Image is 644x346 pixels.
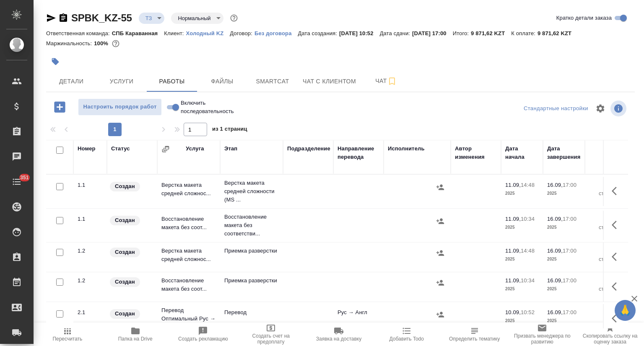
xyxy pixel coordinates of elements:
[186,30,230,36] p: Холодный KZ
[101,76,142,87] span: Услуги
[505,309,521,315] p: 10.09,
[521,248,535,254] p: 14:48
[589,145,623,161] div: Общий объем
[181,99,234,116] span: Включить последовательность
[212,124,247,136] span: из 1 страниц
[78,215,103,223] div: 1.1
[538,30,578,36] p: 9 871,62 KZT
[157,211,220,240] td: Восстановление макета без соот...
[157,243,220,272] td: Верстка макета средней сложнос...
[254,30,298,36] p: Без договора
[505,277,521,284] p: 11.09,
[521,216,535,222] p: 10:34
[115,216,135,225] p: Создан
[143,15,155,22] button: ТЗ
[303,76,356,87] span: Чат с клиентом
[109,276,153,288] div: Заказ еще не согласован с клиентом, искать исполнителей рано
[157,272,220,302] td: Восстановление макета без соот...
[112,30,164,36] p: СПБ Караванная
[563,216,576,222] p: 17:00
[607,247,627,267] button: Здесь прячутся важные кнопки
[563,248,576,254] p: 17:00
[78,181,103,189] div: 1.1
[589,276,623,285] p: 0
[618,302,632,319] span: 🙏
[455,145,497,161] div: Автор изменения
[229,13,239,23] button: Доп статусы указывают на важность/срочность заказа
[547,216,563,222] p: 16.09,
[51,76,91,87] span: Детали
[412,30,453,36] p: [DATE] 17:00
[115,182,135,191] p: Создан
[547,189,581,198] p: 2025
[78,308,103,317] div: 2.1
[161,145,170,153] button: Сгруппировать
[71,12,132,23] a: SPBK_KZ-55
[109,215,153,226] div: Заказ еще не согласован с клиентом, искать исполнителей рано
[607,215,627,235] button: Здесь прячутся важные кнопки
[547,277,563,284] p: 16.09,
[46,52,65,71] button: Добавить тэг
[78,98,162,116] button: Настроить порядок работ
[46,30,112,36] p: Ответственная команда:
[171,13,223,24] div: ТЗ
[547,309,563,315] p: 16.09,
[547,248,563,254] p: 16.09,
[505,223,539,232] p: 2025
[157,302,220,336] td: Перевод Оптимальный Рус → Англ
[547,317,581,325] p: 2025
[453,30,471,36] p: Итого:
[607,308,627,328] button: Здесь прячутся важные кнопки
[615,300,636,321] button: 🙏
[390,336,424,342] span: Добавить Todo
[175,15,213,22] button: Нормальный
[521,309,535,315] p: 10:52
[252,76,293,87] span: Smartcat
[589,215,623,223] p: 0
[78,247,103,255] div: 1.2
[556,14,612,22] span: Кратко детали заказа
[366,76,406,86] span: Чат
[522,102,590,115] div: split button
[118,336,153,342] span: Папка на Drive
[34,323,101,346] button: Пересчитать
[230,30,254,36] p: Договор:
[563,182,576,188] p: 17:00
[224,276,279,285] p: Приемка разверстки
[111,145,130,153] div: Статус
[186,145,204,153] div: Услуга
[46,40,94,46] p: Маржинальность:
[387,76,397,86] svg: Подписаться
[589,285,623,293] p: страница
[547,182,563,188] p: 16.09,
[254,29,298,36] a: Без договора
[139,13,165,24] div: ТЗ
[589,308,623,317] p: 0
[589,181,623,189] p: 0
[610,101,628,116] span: Посмотреть информацию
[152,76,192,87] span: Работы
[224,145,237,153] div: Этап
[2,171,31,192] a: 351
[110,38,121,49] button: 0.00 KZT;
[109,247,153,258] div: Заказ еще не согласован с клиентом, искать исполнителей рано
[607,181,627,201] button: Здесь прячутся важные кнопки
[505,182,521,188] p: 11.09,
[589,255,623,263] p: страница
[83,102,157,112] span: Настроить порядок работ
[434,215,447,227] button: Назначить
[305,323,373,346] button: Заявка на доставку
[224,213,279,238] p: Восстановление макета без соответстви...
[590,98,610,119] span: Настроить таблицу
[157,177,220,206] td: Верстка макета средней сложнос...
[563,309,576,315] p: 17:00
[52,336,82,342] span: Пересчитать
[373,323,441,346] button: Добавить Todo
[505,145,539,161] div: Дата начала
[589,189,623,198] p: страница
[589,223,623,232] p: страница
[242,333,300,345] span: Создать счет на предоплату
[563,277,576,284] p: 17:00
[547,255,581,263] p: 2025
[434,276,447,289] button: Назначить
